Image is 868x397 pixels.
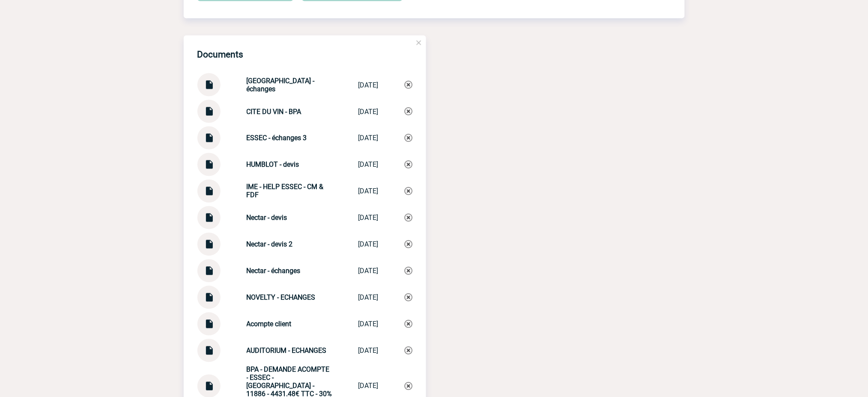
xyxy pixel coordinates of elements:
div: [DATE] [358,241,379,249]
strong: Nectar - devis [247,214,287,222]
img: Supprimer [405,382,412,390]
img: Supprimer [405,134,412,142]
img: Supprimer [405,108,412,115]
h4: Documents [197,49,244,60]
img: Supprimer [405,267,412,275]
img: Supprimer [405,320,412,328]
strong: Nectar - devis 2 [247,241,293,249]
img: Supprimer [405,81,412,89]
div: [DATE] [358,382,379,390]
div: [DATE] [358,347,379,355]
img: Supprimer [405,347,412,355]
strong: AUDITORIUM - ECHANGES [247,347,327,355]
div: [DATE] [358,294,379,302]
strong: NOVELTY - ECHANGES [247,294,316,302]
strong: ESSEC - échanges 3 [247,134,307,142]
div: [DATE] [358,161,379,169]
img: close.png [415,39,423,47]
div: [DATE] [358,134,379,142]
div: [DATE] [358,187,379,195]
strong: Nectar - échanges [247,267,301,275]
strong: [GEOGRAPHIC_DATA] - échanges [247,77,315,93]
strong: IME - HELP ESSEC - CM & FDF [247,183,324,199]
strong: Acompte client [247,320,292,328]
div: [DATE] [358,267,379,275]
strong: CITE DU VIN - BPA [247,108,301,116]
div: [DATE] [358,108,379,116]
img: Supprimer [405,214,412,222]
img: Supprimer [405,187,412,195]
strong: HUMBLOT - devis [247,161,299,169]
div: [DATE] [358,320,379,328]
div: [DATE] [358,81,379,89]
img: Supprimer [405,294,412,301]
img: Supprimer [405,241,412,248]
img: Supprimer [405,161,412,168]
div: [DATE] [358,214,379,222]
